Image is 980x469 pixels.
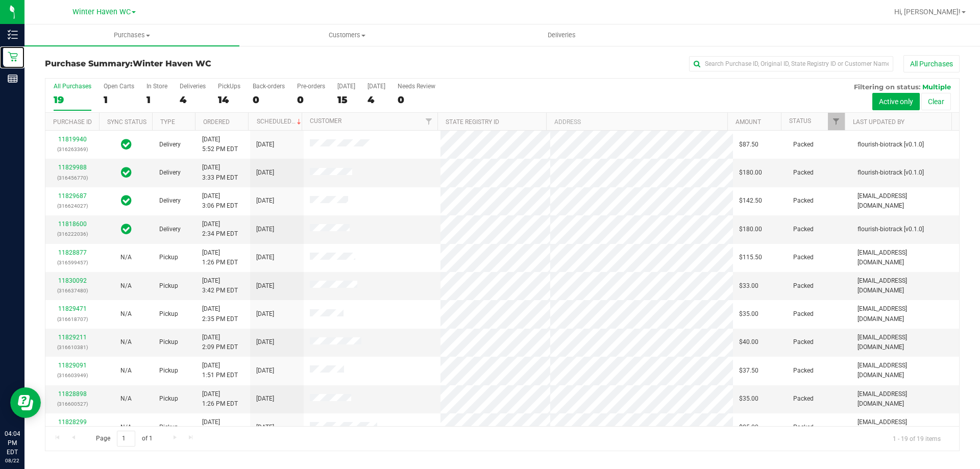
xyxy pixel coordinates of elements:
span: Delivery [159,196,181,206]
div: Open Carts [104,83,134,90]
span: $40.00 [739,337,758,347]
a: 11828877 [58,249,87,256]
div: All Purchases [54,83,91,90]
span: [DATE] [256,337,274,347]
span: [EMAIL_ADDRESS][DOMAIN_NAME] [857,361,953,380]
span: Hi, [PERSON_NAME]! [894,8,961,16]
a: Scheduled [257,118,303,125]
span: Delivery [159,225,181,234]
span: Packed [793,394,814,404]
a: 11829211 [58,334,87,341]
a: 11828299 [58,418,87,426]
a: 11818600 [58,220,87,228]
span: Pickup [159,281,178,291]
div: [DATE] [367,83,385,90]
span: [EMAIL_ADDRESS][DOMAIN_NAME] [857,417,953,437]
div: Pre-orders [297,83,325,90]
h3: Purchase Summary: [45,59,350,68]
span: $35.00 [739,309,758,319]
button: Clear [921,93,951,110]
p: 04:04 PM EDT [5,429,20,457]
span: Pickup [159,366,178,376]
span: Packed [793,140,814,150]
span: Packed [793,366,814,376]
div: Deliveries [180,83,206,90]
span: Customers [240,31,454,40]
button: N/A [120,366,132,376]
th: Address [546,113,727,131]
span: $180.00 [739,225,762,234]
p: (316603949) [52,371,93,380]
div: 1 [104,94,134,106]
span: Packed [793,281,814,291]
span: [DATE] 1:26 PM EDT [202,248,238,267]
a: 11819940 [58,136,87,143]
a: Amount [736,118,761,126]
span: Packed [793,225,814,234]
span: [DATE] 1:26 PM EDT [202,389,238,409]
span: Packed [793,253,814,262]
span: Not Applicable [120,310,132,317]
p: (316600527) [52,399,93,409]
a: Deliveries [454,24,669,46]
span: [DATE] 5:52 PM EDT [202,135,238,154]
span: $25.00 [739,423,758,432]
span: Pickup [159,309,178,319]
a: 11829091 [58,362,87,369]
p: (316618707) [52,314,93,324]
a: Customers [239,24,454,46]
div: 1 [146,94,167,106]
span: Filtering on status: [854,83,920,91]
span: [DATE] [256,394,274,404]
p: (316456770) [52,173,93,183]
span: [EMAIL_ADDRESS][DOMAIN_NAME] [857,248,953,267]
span: [EMAIL_ADDRESS][DOMAIN_NAME] [857,191,953,211]
button: All Purchases [903,55,960,72]
span: Not Applicable [120,282,132,289]
button: N/A [120,309,132,319]
div: Back-orders [253,83,285,90]
span: $87.50 [739,140,758,150]
span: Packed [793,423,814,432]
span: [DATE] 12:18 PM EDT [202,417,241,437]
div: 15 [337,94,355,106]
span: [EMAIL_ADDRESS][DOMAIN_NAME] [857,276,953,295]
a: 11829687 [58,192,87,200]
p: 08/22 [5,457,20,464]
span: $35.00 [739,394,758,404]
span: [DATE] [256,423,274,432]
div: 0 [297,94,325,106]
span: Pickup [159,253,178,262]
span: [DATE] [256,309,274,319]
span: Not Applicable [120,424,132,431]
span: Winter Haven WC [72,8,131,16]
a: Status [789,117,811,125]
button: N/A [120,253,132,262]
button: Active only [872,93,920,110]
div: Needs Review [398,83,435,90]
inline-svg: Reports [8,73,18,84]
a: Purchase ID [53,118,92,126]
div: 4 [180,94,206,106]
span: [DATE] [256,168,274,178]
div: 19 [54,94,91,106]
span: Packed [793,337,814,347]
span: $180.00 [739,168,762,178]
span: Deliveries [534,31,590,40]
a: Filter [421,113,437,130]
span: [DATE] 2:34 PM EDT [202,219,238,239]
span: $115.50 [739,253,762,262]
div: In Store [146,83,167,90]
input: Search Purchase ID, Original ID, State Registry ID or Customer Name... [689,56,893,71]
span: Pickup [159,337,178,347]
inline-svg: Inventory [8,30,18,40]
span: Page of 1 [87,431,161,447]
a: 11828898 [58,390,87,398]
span: [EMAIL_ADDRESS][DOMAIN_NAME] [857,304,953,324]
span: [DATE] 2:09 PM EDT [202,333,238,352]
div: 4 [367,94,385,106]
a: Purchases [24,24,239,46]
span: $37.50 [739,366,758,376]
a: 11829471 [58,305,87,312]
button: N/A [120,394,132,404]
